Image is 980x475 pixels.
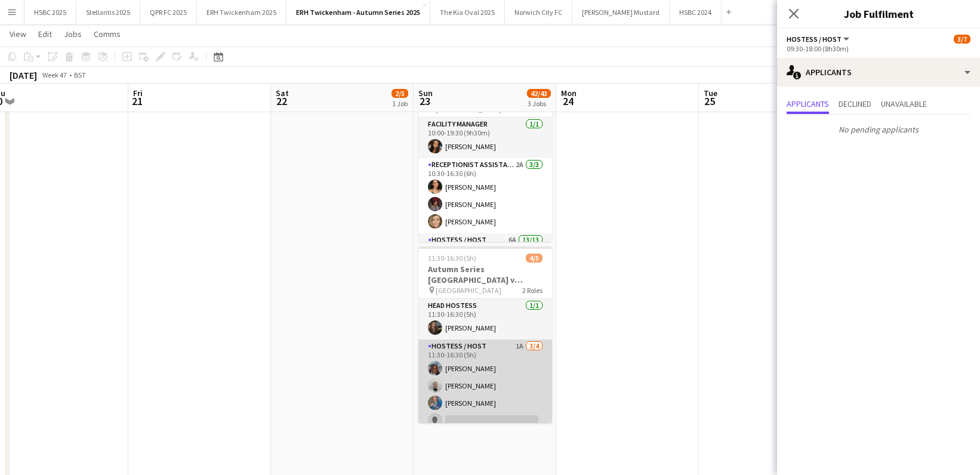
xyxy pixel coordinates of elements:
app-card-role: Hostess / Host1A3/411:30-16:30 (5h)[PERSON_NAME][PERSON_NAME][PERSON_NAME] [418,340,552,432]
span: 3/7 [954,35,970,44]
button: Norwich City FC [505,1,572,24]
span: Jobs [64,29,82,39]
span: Declined [839,100,871,108]
span: 23 [417,94,433,108]
span: 2 Roles [522,286,543,295]
button: ERH Twickenham 2025 [197,1,286,24]
app-card-role: Receptionist Assistant2A3/310:30-16:30 (6h)[PERSON_NAME][PERSON_NAME][PERSON_NAME] [418,158,552,233]
span: Comms [94,29,121,39]
h3: Autumn Series [GEOGRAPHIC_DATA] v [GEOGRAPHIC_DATA] - Spirit of Rugby (West Stand) - [DATE] [418,264,552,285]
span: 42/43 [527,89,551,98]
div: 09:30-18:00 (8h30m) [787,44,970,53]
a: Comms [89,26,125,42]
span: Hostess / Host [787,35,842,44]
span: Mon [561,88,577,98]
button: HSBC 2024 [670,1,722,24]
span: Sat [276,88,289,98]
div: [DATE] [10,69,37,81]
div: 3 Jobs [528,99,550,108]
span: Edit [38,29,52,39]
button: The Kia Oval 2025 [430,1,505,24]
app-job-card: 11:30-16:30 (5h)4/5Autumn Series [GEOGRAPHIC_DATA] v [GEOGRAPHIC_DATA] - Spirit of Rugby (West St... [418,246,552,423]
button: [PERSON_NAME] Mustard [572,1,670,24]
button: QPR FC 2025 [140,1,197,24]
span: Applicants [787,100,829,108]
span: Tue [704,88,717,98]
a: Jobs [59,26,87,42]
span: 21 [131,94,143,108]
button: Hostess / Host [787,35,851,44]
span: 25 [702,94,717,108]
div: Applicants [777,58,980,87]
app-card-role: Facility Manager1/110:00-19:30 (9h30m)[PERSON_NAME] [418,118,552,158]
span: [GEOGRAPHIC_DATA] [436,286,501,295]
span: 11:30-16:30 (5h) [428,254,476,263]
a: View [5,26,31,42]
button: ERH Twickenham - Autumn Series 2025 [286,1,430,24]
app-card-role: Head Hostess1/111:30-16:30 (5h)[PERSON_NAME] [418,299,552,340]
span: Unavailable [881,100,927,108]
span: Fri [133,88,143,98]
span: Week 47 [39,70,69,79]
span: 2/5 [392,89,408,98]
app-job-card: 10:00-19:30 (9h30m)20/20Autumn Series [GEOGRAPHIC_DATA] v [GEOGRAPHIC_DATA]- Gate 1 ([GEOGRAPHIC_... [418,65,552,242]
span: View [10,29,26,39]
button: Stellantis 2025 [76,1,140,24]
span: 4/5 [526,254,543,263]
span: Sun [418,88,433,98]
div: 1 Job [392,99,408,108]
h3: Job Fulfilment [777,6,980,21]
a: Edit [33,26,57,42]
div: BST [74,70,86,79]
button: HSBC 2025 [24,1,76,24]
span: 24 [559,94,577,108]
span: 22 [274,94,289,108]
p: No pending applicants [777,119,980,140]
